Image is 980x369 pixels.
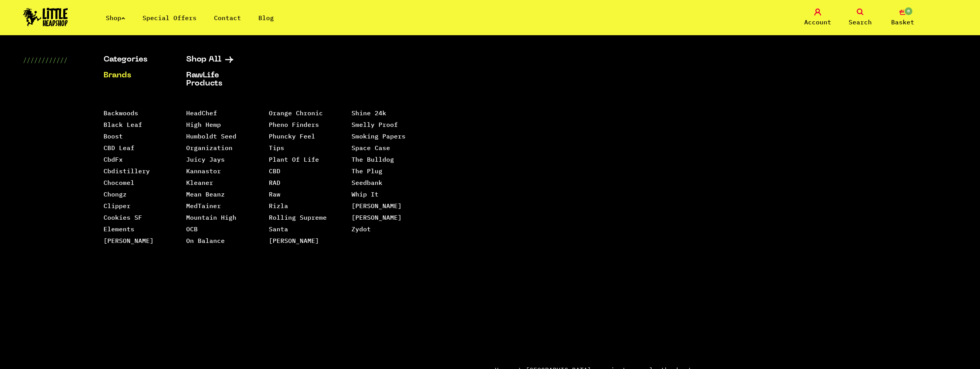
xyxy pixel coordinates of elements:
a: Mountain High [186,214,236,221]
a: Pheno Finders [269,121,319,128]
a: The Plug Seedbank [352,167,382,186]
a: RawLife Products [186,72,250,88]
a: On Balance [186,237,225,244]
a: Plant Of Life CBD [269,155,319,175]
a: Search [841,9,880,27]
a: High Hemp [186,121,221,128]
a: Blog [258,14,274,22]
a: Humboldt Seed Organization [186,132,236,152]
a: Smoking Papers [352,132,406,140]
a: Categories [104,56,167,64]
a: Whip It [352,190,379,198]
span: Search [849,17,872,27]
a: Elements [104,225,134,233]
a: [PERSON_NAME] [104,237,154,244]
a: HeadChef [186,109,217,117]
a: Black Leaf [104,121,142,128]
a: Special Offers [143,14,197,22]
img: Little Head Shop Logo [23,8,68,26]
a: RAD [269,179,280,186]
a: Phuncky Feel Tips [269,132,315,152]
a: Mean Beanz [186,190,225,198]
span: 0 [904,7,913,16]
a: Raw [269,190,280,198]
a: OCB [186,225,198,233]
a: Boost [104,132,123,140]
span: Account [804,17,831,27]
a: The Bulldog [352,155,394,163]
a: Contact [214,14,241,22]
a: Cookies SF [104,214,142,221]
a: Zydot [352,225,371,233]
a: Backwoods [104,109,138,117]
a: Clipper [104,202,131,210]
a: Orange Chronic [269,109,323,117]
a: 0 Basket [883,9,922,27]
a: Rolling Supreme [269,214,327,221]
a: Space Case [352,144,390,152]
a: Rizla [269,202,288,210]
a: Smelly Proof [352,121,398,128]
a: MedTainer [186,202,221,210]
a: Brands [104,72,167,80]
span: Basket [891,17,914,27]
a: Shine 24k [352,109,386,117]
a: Shop [106,14,125,22]
a: Chocomel [104,179,134,186]
a: CbdFx [104,155,123,163]
a: CBD Leaf [104,144,134,152]
a: Chongz [104,190,127,198]
a: Cbdistillery [104,167,150,175]
a: [PERSON_NAME] [PERSON_NAME] [352,202,402,221]
a: Juicy Jays [186,155,225,163]
a: Kannastor [186,167,221,175]
a: Santa [PERSON_NAME] [269,225,319,244]
a: Shop All [186,56,250,64]
a: Kleaner [186,179,213,186]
